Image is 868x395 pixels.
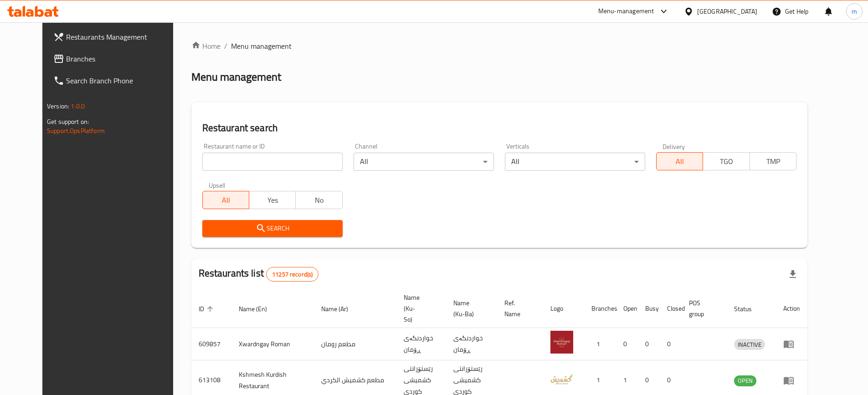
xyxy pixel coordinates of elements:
a: Search Branch Phone [46,70,187,92]
span: INACTIVE [734,339,765,350]
button: All [656,152,703,170]
span: Name (Ar) [321,303,360,314]
span: Version: [47,100,69,112]
td: 0 [616,328,638,360]
span: Yes [253,194,292,207]
div: Menu-management [598,6,654,17]
span: Search [210,223,335,234]
td: مطعم رومان [314,328,396,360]
td: Xwardngay Roman [231,328,314,360]
span: 1.0.0 [71,100,85,112]
span: Name (En) [239,303,279,314]
div: All [354,153,494,171]
th: Branches [584,289,616,328]
a: Home [191,41,221,51]
button: No [295,191,342,209]
a: Branches [46,48,187,70]
label: Delivery [663,143,685,149]
span: No [299,194,339,207]
th: Logo [543,289,584,328]
td: خواردنگەی ڕۆمان [446,328,497,360]
h2: Restaurants list [199,267,319,282]
a: Support.OpsPlatform [47,125,105,137]
td: 609857 [191,328,231,360]
span: ID [199,303,216,314]
label: Upsell [209,182,226,188]
span: POS group [689,298,716,319]
a: Restaurants Management [46,26,187,48]
button: Yes [249,191,296,209]
h2: Menu management [191,70,281,84]
div: Export file [782,263,804,285]
th: Open [616,289,638,328]
button: TMP [750,152,796,170]
td: 0 [638,328,660,360]
span: OPEN [734,375,756,386]
th: Closed [660,289,682,328]
th: Action [776,289,807,328]
button: All [202,191,249,209]
div: Total records count [266,267,318,282]
div: All [505,153,645,171]
span: Menu management [231,41,292,51]
span: All [660,155,699,168]
span: Name (Ku-So) [404,292,435,325]
span: TGO [707,155,746,168]
button: TGO [703,152,750,170]
button: Search [202,220,343,237]
th: Busy [638,289,660,328]
span: Status [734,303,764,314]
div: INACTIVE [734,339,765,350]
span: Search Branch Phone [66,75,180,86]
div: Menu [783,339,800,349]
span: Restaurants Management [66,31,180,42]
div: [GEOGRAPHIC_DATA] [697,6,757,16]
span: Ref. Name [504,298,532,319]
img: Kshmesh Kurdish Restaurant [550,367,573,390]
span: Name (Ku-Ba) [453,298,486,319]
span: 11257 record(s) [267,270,318,279]
td: 1 [584,328,616,360]
nav: breadcrumb [191,41,807,51]
div: Menu [783,375,800,386]
td: خواردنگەی ڕۆمان [396,328,446,360]
h2: Restaurant search [202,121,796,135]
input: Search for restaurant name or ID.. [202,153,343,171]
span: TMP [754,155,793,168]
td: 0 [660,328,682,360]
div: OPEN [734,375,756,386]
li: / [224,41,227,51]
span: Branches [66,53,180,64]
img: Xwardngay Roman [550,331,573,354]
span: All [206,194,246,207]
span: Get support on: [47,116,89,128]
span: m [852,6,857,16]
